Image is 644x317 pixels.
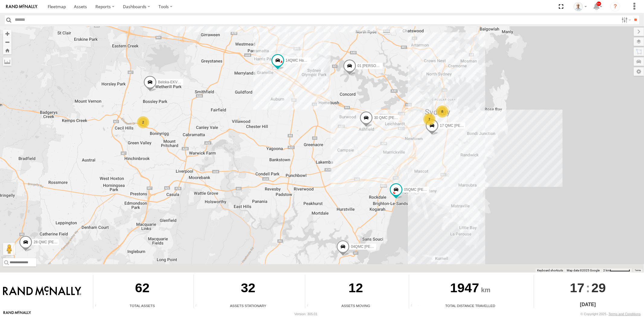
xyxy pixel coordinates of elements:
[404,187,447,192] span: 05QMC [PERSON_NAME]
[436,105,448,117] div: 8
[6,5,37,9] img: rand-logo.svg
[34,240,78,244] span: 28 QMC [PERSON_NAME]
[194,275,303,303] div: 32
[634,67,644,76] label: Map Settings
[194,304,203,308] div: Total number of assets current stationary.
[285,58,310,62] span: 14QMC Hamza
[409,304,418,308] div: Total distance travelled by all assets within specified date range and applied filters
[635,269,641,271] a: Terms
[3,286,81,296] img: Rand McNally
[581,312,641,316] div: © Copyright 2025 -
[603,269,610,272] span: 2 km
[572,2,589,11] div: Kurt Byers
[158,80,184,84] span: Beloka-EKV93V
[3,311,31,317] a: Visit our Website
[534,275,642,301] div: :
[305,303,407,308] div: Assets Moving
[351,244,394,248] span: 04QMC [PERSON_NAME]
[610,2,620,11] i: ?
[93,303,191,308] div: Total Assets
[619,15,632,24] label: Search Filter Options
[609,312,641,316] a: Terms and Conditions
[3,57,11,66] label: Measure
[137,116,149,128] div: 2
[537,268,563,273] button: Keyboard shortcuts
[570,275,585,301] span: 17
[409,275,532,303] div: 1947
[374,116,418,120] span: 30 QMC [PERSON_NAME]
[591,275,606,301] span: 29
[3,46,11,54] button: Zoom Home
[294,312,317,316] div: Version: 305.01
[567,269,600,272] span: Map data ©2025 Google
[3,243,15,255] button: Drag Pegman onto the map to open Street View
[440,123,484,127] span: 17 QMC [PERSON_NAME]
[194,303,303,308] div: Assets Stationary
[423,113,435,125] div: 7
[305,304,314,308] div: Total number of assets current in transit.
[409,303,532,308] div: Total Distance Travelled
[305,275,407,303] div: 12
[3,38,11,46] button: Zoom out
[534,301,642,308] div: [DATE]
[357,63,392,68] span: 01 [PERSON_NAME]
[93,275,191,303] div: 62
[3,30,11,38] button: Zoom in
[601,268,632,273] button: Map Scale: 2 km per 63 pixels
[93,304,102,308] div: Total number of Enabled Assets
